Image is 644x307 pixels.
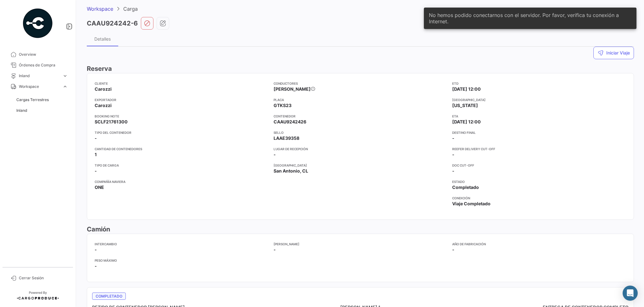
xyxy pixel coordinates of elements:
[87,64,634,73] h3: Reserva
[5,49,70,60] a: Overview
[19,62,68,68] span: Órdenes de Compra
[95,258,269,263] app-card-info-title: Peso máximo
[452,168,454,174] span: -
[452,81,626,86] app-card-info-title: ETD
[19,275,68,281] span: Cerrar Sesión
[274,130,447,135] app-card-info-title: Sello
[593,47,634,59] button: Iniciar Viaje
[452,242,626,247] app-card-info-title: Año de fabricación
[62,73,68,79] span: expand_more
[16,108,27,113] span: Inland
[95,247,97,253] span: -
[87,19,138,28] h3: CAAU924242-6
[429,12,631,25] span: No hemos podido conectarnos con el servidor. Por favor, verifica tu conexión a Internet.
[95,263,97,269] span: -
[22,8,53,39] img: powered-by.png
[87,6,113,12] span: Workspace
[452,97,626,102] app-card-info-title: [GEOGRAPHIC_DATA]
[95,102,112,109] span: Carozzi
[274,119,306,125] span: CAAU9242426
[95,114,269,119] app-card-info-title: Booking Note
[16,97,49,103] span: Cargas Terrestres
[95,242,269,247] app-card-info-title: Intercambio
[274,97,447,102] app-card-info-title: Placa
[95,81,269,86] app-card-info-title: Cliente
[19,84,60,89] span: Workspace
[95,151,97,158] span: 1
[87,225,634,234] h3: Camión
[452,201,491,207] span: Viaje Completado
[14,95,70,105] a: Cargas Terrestres
[274,247,276,253] span: -
[95,97,269,102] app-card-info-title: Exportador
[623,286,638,301] div: Abrir Intercom Messenger
[452,119,481,125] span: [DATE] 12:00
[95,130,269,135] app-card-info-title: Tipo del contenedor
[452,114,626,119] app-card-info-title: ETA
[452,184,479,190] span: Completado
[274,242,447,247] app-card-info-title: [PERSON_NAME]
[95,135,97,141] span: -
[94,36,111,42] div: Detalles
[452,102,478,109] span: [US_STATE]
[452,179,626,184] app-card-info-title: Estado
[452,135,454,141] span: -
[452,86,481,92] span: [DATE] 12:00
[123,6,138,12] span: Carga
[19,73,60,79] span: Inland
[274,146,447,151] app-card-info-title: Lugar de recepción
[5,60,70,71] a: Órdenes de Compra
[274,102,291,109] span: GTKS23
[452,146,626,151] app-card-info-title: Reefer Delivery Cut-Off
[452,130,626,135] app-card-info-title: Destino Final
[274,168,308,174] span: San Antonio, CL
[274,163,447,168] app-card-info-title: [GEOGRAPHIC_DATA]
[95,184,104,190] span: ONE
[452,247,454,253] span: -
[452,163,626,168] app-card-info-title: Doc Cut-Off
[274,135,299,141] span: LAAE39358
[274,86,315,92] span: [PERSON_NAME]
[274,114,447,119] app-card-info-title: Contenedor
[95,179,269,184] app-card-info-title: Compañía naviera
[95,163,269,168] app-card-info-title: Tipo de carga
[95,86,112,92] span: Carozzi
[19,52,68,57] span: Overview
[452,151,454,158] span: -
[274,81,315,86] app-card-info-title: Conductores
[95,168,97,174] span: -
[92,293,126,300] span: Completado
[62,84,68,89] span: expand_more
[14,106,70,115] a: Inland
[95,146,269,151] app-card-info-title: Cantidad de contenedores
[95,119,128,125] span: SCLF21761300
[452,196,626,201] app-card-info-title: Condición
